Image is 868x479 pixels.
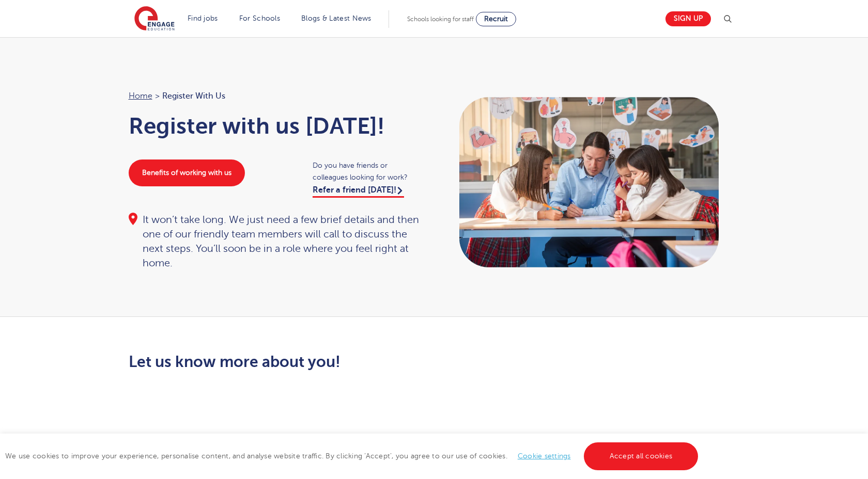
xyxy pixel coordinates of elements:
[155,91,160,101] span: >
[484,15,508,23] span: Recruit
[313,159,424,183] span: Do you have friends or colleagues looking for work?
[407,15,474,23] span: Schools looking for staff
[129,353,531,371] h2: Let us know more about you!
[129,159,245,186] a: Benefits of working with us
[129,91,152,101] a: Home
[518,452,571,460] a: Cookie settings
[129,113,424,139] h1: Register with us [DATE]!
[134,6,175,32] img: Engage Education
[5,452,701,460] span: We use cookies to improve your experience, personalise content, and analyse website traffic. By c...
[476,12,516,26] a: Recruit
[301,14,371,22] a: Blogs & Latest News
[584,442,699,470] a: Accept all cookies
[129,213,424,270] div: It won’t take long. We just need a few brief details and then one of our friendly team members wi...
[239,14,280,22] a: For Schools
[129,89,424,103] nav: breadcrumb
[665,11,711,26] a: Sign up
[188,14,218,22] a: Find jobs
[162,89,225,103] span: Register with us
[313,185,404,198] a: Refer a friend [DATE]!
